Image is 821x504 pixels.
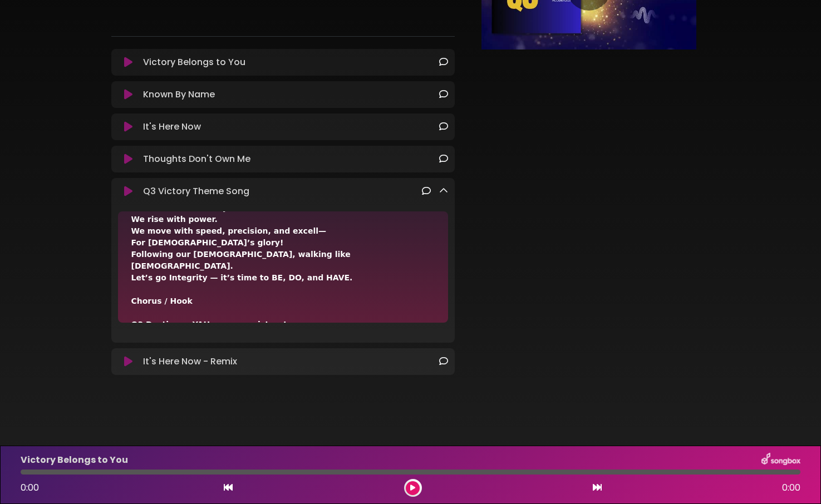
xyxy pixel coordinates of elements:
[143,152,250,166] p: Thoughts Don't Own Me
[143,88,215,101] p: Known By Name
[143,185,249,198] p: Q3 Victory Theme Song
[143,355,237,368] p: It's Here Now - Remix
[143,56,245,69] p: Victory Belongs to You
[143,120,201,134] p: It's Here Now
